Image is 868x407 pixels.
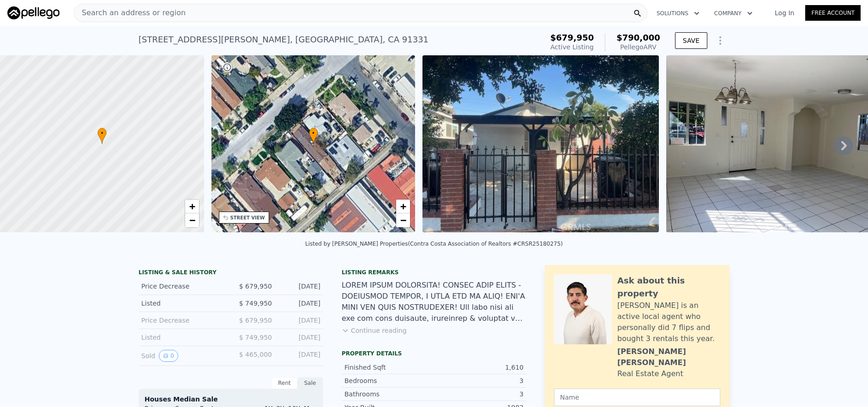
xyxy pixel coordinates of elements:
button: View historical data [159,350,178,362]
div: Listing remarks [342,269,526,276]
div: Property details [342,350,526,357]
div: LISTING & SALE HISTORY [139,269,323,278]
span: • [309,129,318,137]
div: Sale [297,377,323,389]
div: Houses Median Sale [145,395,317,404]
button: Company [707,5,760,22]
button: Continue reading [342,326,407,335]
div: Listed [141,299,223,308]
div: 3 [434,389,524,399]
div: 3 [434,376,524,385]
div: • [97,128,107,144]
a: Zoom in [396,200,410,213]
span: $679,950 [550,33,594,42]
div: [DATE] [279,282,320,291]
span: • [97,129,107,137]
div: • [309,128,318,144]
span: $ 679,950 [239,283,272,290]
span: $ 679,950 [239,317,272,324]
a: Zoom in [185,200,199,213]
span: Search an address or region [74,7,186,18]
img: Pellego [7,6,60,19]
div: Sold [141,350,223,362]
a: Log In [764,8,805,18]
div: Listed [141,333,223,342]
div: Listed by [PERSON_NAME] Properties (Contra Costa Association of Realtors #CRSR25180275) [305,241,563,247]
div: STREET VIEW [230,214,265,221]
div: LOREM IPSUM DOLORSITA! CONSEC ADIP ELITS - DOEIUSMOD TEMPOR, I UTLA ETD MA ALIQ! ENI'A MINI VEN Q... [342,280,526,324]
div: [DATE] [279,350,320,362]
div: [PERSON_NAME] [PERSON_NAME] [617,346,720,368]
div: Rent [271,377,297,389]
span: $790,000 [616,33,660,42]
div: Finished Sqft [344,363,434,372]
a: Free Account [805,5,861,21]
div: Price Decrease [141,282,223,291]
div: Ask about this property [617,274,720,300]
div: [DATE] [279,316,320,325]
img: Sale: 167432506 Parcel: 54177670 [422,55,659,232]
a: Zoom out [396,213,410,227]
div: [PERSON_NAME] is an active local agent who personally did 7 flips and bought 3 rentals this year. [617,300,720,344]
div: Price Decrease [141,316,223,325]
span: $ 749,950 [239,300,272,307]
span: − [400,214,406,226]
span: + [400,201,406,212]
span: − [189,214,195,226]
div: Bathrooms [344,389,434,399]
input: Name [554,389,720,406]
div: [DATE] [279,299,320,308]
button: Solutions [649,5,707,22]
span: + [189,201,195,212]
a: Zoom out [185,213,199,227]
div: [DATE] [279,333,320,342]
div: 1,610 [434,363,524,372]
button: SAVE [675,32,707,49]
span: $ 465,000 [239,351,272,358]
div: Real Estate Agent [617,368,683,379]
div: Pellego ARV [616,42,660,52]
button: Show Options [711,31,729,50]
span: $ 749,950 [239,334,272,341]
div: Bedrooms [344,376,434,385]
div: [STREET_ADDRESS][PERSON_NAME] , [GEOGRAPHIC_DATA] , CA 91331 [139,33,428,46]
span: Active Listing [550,43,594,51]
